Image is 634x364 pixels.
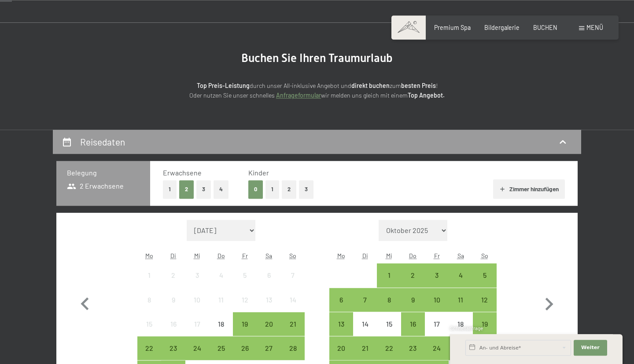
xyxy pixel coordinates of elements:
div: Tue Oct 14 2025 [353,312,377,336]
div: 17 [186,320,208,342]
span: Weiter [581,344,600,351]
div: 5 [234,272,256,294]
div: Thu Sep 11 2025 [209,288,233,312]
div: Anreise nicht möglich [209,312,233,336]
div: Thu Sep 18 2025 [209,312,233,336]
div: Mon Oct 13 2025 [329,312,353,336]
button: 1 [265,180,279,198]
div: 6 [330,296,352,318]
div: Anreise möglich [473,288,497,312]
div: 21 [282,320,304,342]
span: Erwachsene [163,168,202,177]
div: Anreise möglich [449,336,472,360]
div: Anreise möglich [281,312,305,336]
abbr: Donnerstag [217,252,225,259]
div: Wed Sep 24 2025 [185,336,209,360]
div: Anreise möglich [281,336,305,360]
h2: Reisedaten [80,136,125,147]
abbr: Freitag [434,252,440,259]
div: Mon Sep 08 2025 [137,288,161,312]
div: 18 [450,320,472,342]
div: Anreise möglich [401,312,425,336]
span: Schnellanfrage [450,325,483,331]
div: 16 [162,320,184,342]
div: Sat Sep 06 2025 [257,263,281,287]
div: Wed Oct 22 2025 [377,336,401,360]
div: Anreise möglich [425,288,449,312]
a: Premium Spa [434,24,471,31]
div: Anreise möglich [377,336,401,360]
div: Mon Oct 20 2025 [329,336,353,360]
button: Zimmer hinzufügen [493,179,565,199]
button: 2 [282,180,296,198]
abbr: Donnerstag [409,252,417,259]
div: 12 [474,296,496,318]
div: Anreise nicht möglich [425,312,449,336]
button: 4 [214,180,229,198]
span: Menü [586,24,603,31]
div: Fri Sep 19 2025 [233,312,257,336]
div: Anreise möglich [209,336,233,360]
a: Bildergalerie [484,24,520,31]
div: Anreise möglich [377,288,401,312]
abbr: Sonntag [289,252,296,259]
div: Sun Oct 19 2025 [473,312,497,336]
div: Anreise möglich [185,336,209,360]
div: Anreise möglich [401,336,425,360]
div: 7 [354,296,376,318]
div: Mon Sep 15 2025 [137,312,161,336]
div: Anreise nicht möglich [281,288,305,312]
a: BUCHEN [533,24,557,31]
div: Thu Oct 23 2025 [401,336,425,360]
div: Sat Sep 27 2025 [257,336,281,360]
abbr: Dienstag [362,252,368,259]
button: 0 [248,180,263,198]
div: Fri Sep 26 2025 [233,336,257,360]
div: 11 [210,296,232,318]
div: Anreise möglich [233,336,257,360]
div: Sat Oct 11 2025 [449,288,472,312]
button: 1 [163,180,177,198]
div: 8 [138,296,160,318]
div: 2 [402,272,424,294]
div: 13 [330,320,352,342]
div: 4 [210,272,232,294]
div: Tue Sep 16 2025 [161,312,185,336]
div: 15 [378,320,400,342]
div: 13 [258,296,280,318]
div: Anreise möglich [329,312,353,336]
div: Thu Oct 02 2025 [401,263,425,287]
div: 7 [282,272,304,294]
div: Anreise möglich [257,336,281,360]
div: Thu Sep 25 2025 [209,336,233,360]
div: Wed Oct 08 2025 [377,288,401,312]
div: Mon Sep 01 2025 [137,263,161,287]
strong: besten Preis [401,82,436,89]
div: Anreise möglich [329,336,353,360]
div: Anreise nicht möglich [257,263,281,287]
span: 2 Erwachsene [67,181,124,191]
div: Sun Sep 07 2025 [281,263,305,287]
div: 18 [210,320,232,342]
div: Anreise möglich [473,312,497,336]
div: Tue Sep 09 2025 [161,288,185,312]
div: 8 [378,296,400,318]
span: Buchen Sie Ihren Traumurlaub [241,51,393,65]
div: 6 [258,272,280,294]
div: 11 [450,296,472,318]
div: Anreise möglich [137,336,161,360]
div: Fri Sep 12 2025 [233,288,257,312]
div: Anreise nicht möglich [185,312,209,336]
div: Fri Oct 10 2025 [425,288,449,312]
div: Anreise nicht möglich [281,263,305,287]
abbr: Montag [337,252,345,259]
abbr: Mittwoch [194,252,200,259]
button: 2 [179,180,194,198]
div: Anreise möglich [449,288,472,312]
div: Anreise möglich [401,263,425,287]
div: Tue Oct 21 2025 [353,336,377,360]
div: Wed Sep 03 2025 [185,263,209,287]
